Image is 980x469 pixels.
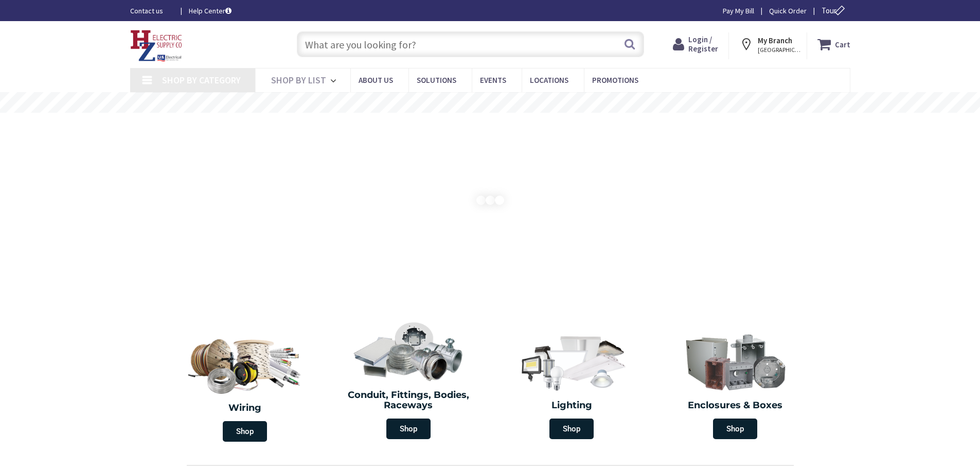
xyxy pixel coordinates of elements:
[661,401,809,411] h2: Enclosures & Boxes
[480,75,506,85] span: Events
[164,326,327,447] a: Wiring Shop
[400,97,582,109] rs-layer: Free Same Day Pickup at 8 Locations
[769,6,807,16] a: Quick Order
[189,6,231,16] a: Help Center
[739,35,797,54] div: My Branch [GEOGRAPHIC_DATA], [GEOGRAPHIC_DATA]
[329,316,488,444] a: Conduit, Fittings, Bodies, Raceways Shop
[334,390,483,411] h2: Conduit, Fittings, Bodies, Raceways
[656,326,814,444] a: Enclosures & Boxes Shop
[271,74,326,86] span: Shop By List
[417,75,456,85] span: Solutions
[817,35,850,54] a: Cart
[822,6,848,15] span: Tour
[498,401,646,411] h2: Lighting
[493,326,651,444] a: Lighting Shop
[386,419,431,439] span: Shop
[673,35,718,54] a: Login / Register
[835,35,850,54] strong: Cart
[130,30,183,62] img: HZ Electric Supply
[297,31,644,57] input: What are you looking for?
[359,75,393,85] span: About Us
[723,6,754,16] a: Pay My Bill
[758,46,801,54] span: [GEOGRAPHIC_DATA], [GEOGRAPHIC_DATA]
[223,421,267,442] span: Shop
[713,419,757,439] span: Shop
[688,34,718,54] span: Login / Register
[169,403,322,413] h2: Wiring
[549,419,594,439] span: Shop
[758,36,792,45] strong: My Branch
[592,75,638,85] span: Promotions
[130,6,172,16] a: Contact us
[162,74,241,86] span: Shop By Category
[530,75,568,85] span: Locations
